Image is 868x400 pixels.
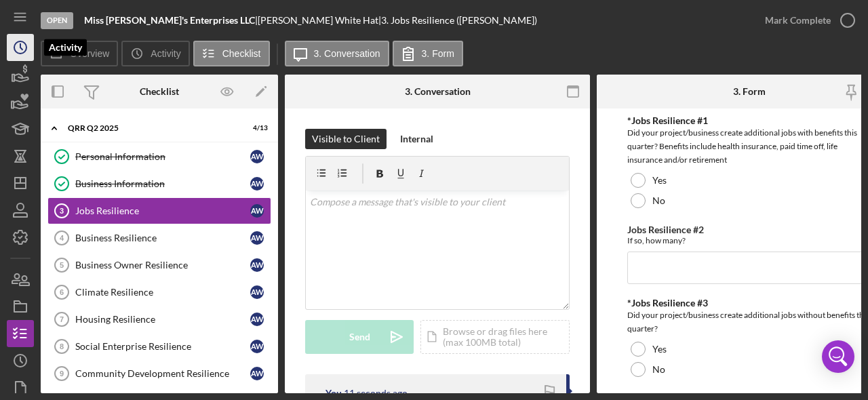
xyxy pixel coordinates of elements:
[60,261,64,269] tspan: 5
[393,129,440,149] button: Internal
[75,368,250,379] div: Community Development Resilience
[250,367,264,380] div: A W
[75,260,250,271] div: Business Owner Resilience
[652,175,667,186] label: Yes
[250,204,264,218] div: A W
[765,7,831,34] div: Mark Complete
[250,285,264,299] div: A W
[140,86,179,97] div: Checklist
[250,258,264,272] div: A W
[47,197,271,224] a: 3Jobs ResilienceAW
[751,7,861,34] button: Mark Complete
[393,41,463,66] button: 3. Form
[47,143,271,170] a: Personal InformationAW
[250,177,264,191] div: A W
[70,48,109,59] label: Overview
[193,41,270,66] button: Checklist
[75,314,250,325] div: Housing Resilience
[405,86,471,97] div: 3. Conversation
[285,41,389,66] button: 3. Conversation
[349,320,370,354] div: Send
[151,48,180,59] label: Activity
[47,252,271,279] a: 5Business Owner ResilienceAW
[822,340,854,373] div: Open Intercom Messenger
[627,224,704,235] label: Jobs Resilience #2
[60,315,64,323] tspan: 7
[47,333,271,360] a: 8Social Enterprise ResilienceAW
[47,360,271,387] a: 9Community Development ResilienceAW
[325,388,342,399] div: You
[250,313,264,326] div: A W
[243,124,268,132] div: 4 / 13
[422,48,454,59] label: 3. Form
[75,205,250,216] div: Jobs Resilience
[75,151,250,162] div: Personal Information
[381,15,537,26] div: 3. Jobs Resilience ([PERSON_NAME])
[250,150,264,163] div: A W
[84,14,255,26] b: Miss [PERSON_NAME]'s Enterprises LLC
[305,320,414,354] button: Send
[47,224,271,252] a: 4Business ResilienceAW
[652,364,665,375] label: No
[60,288,64,296] tspan: 6
[75,178,250,189] div: Business Information
[258,15,381,26] div: [PERSON_NAME] White Hat |
[222,48,261,59] label: Checklist
[250,231,264,245] div: A W
[733,86,766,97] div: 3. Form
[41,12,73,29] div: Open
[68,124,234,132] div: QRR Q2 2025
[344,388,408,399] time: 2025-09-16 20:52
[312,129,380,149] div: Visible to Client
[60,234,64,242] tspan: 4
[75,287,250,298] div: Climate Resilience
[121,41,189,66] button: Activity
[47,306,271,333] a: 7Housing ResilienceAW
[400,129,433,149] div: Internal
[60,207,64,215] tspan: 3
[47,170,271,197] a: Business InformationAW
[41,41,118,66] button: Overview
[250,340,264,353] div: A W
[60,342,64,351] tspan: 8
[75,233,250,243] div: Business Resilience
[47,279,271,306] a: 6Climate ResilienceAW
[60,369,64,378] tspan: 9
[652,344,667,355] label: Yes
[314,48,380,59] label: 3. Conversation
[75,341,250,352] div: Social Enterprise Resilience
[652,195,665,206] label: No
[84,15,258,26] div: |
[305,129,387,149] button: Visible to Client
